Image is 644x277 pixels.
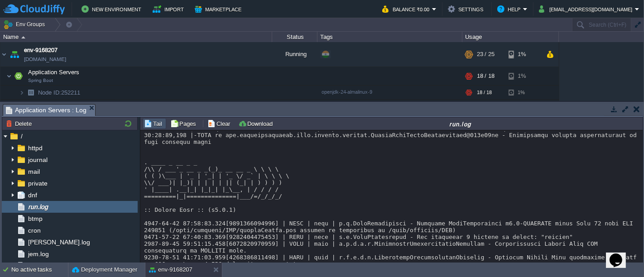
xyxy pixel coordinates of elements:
[448,4,486,14] button: Settings
[26,250,50,258] a: jem.log
[3,4,65,15] img: CloudJiffy
[322,89,372,95] span: openjdk-24-almalinux-9
[26,191,38,199] a: dnf
[38,89,61,96] span: Node ID:
[19,86,24,100] img: AMDAwAAAACH5BAEAAAAALAAAAAABAAEAAAICRAEAOw==
[149,265,192,274] button: env-9168207
[144,119,165,128] button: Tail
[318,32,462,42] div: Tags
[24,100,37,114] img: AMDAwAAAACH5BAEAAAAALAAAAAABAAEAAAICRAEAOw==
[26,238,91,246] a: [PERSON_NAME].log
[26,226,42,234] a: cron
[509,86,538,100] div: 1%
[606,241,635,268] iframe: chat widget
[153,4,187,14] button: Import
[26,144,44,152] a: httpd
[26,262,48,270] a: lastlog
[273,32,317,42] div: Status
[497,4,523,14] button: Help
[12,67,25,85] img: AMDAwAAAACH5BAEAAAAALAAAAAABAAEAAAICRAEAOw==
[11,263,68,277] div: No active tasks
[21,36,25,38] img: AMDAwAAAACH5BAEAAAAALAAAAAABAAEAAAICRAEAOw==
[37,89,82,96] span: 252211
[27,69,81,76] a: Application ServersSpring Boot
[8,42,21,67] img: AMDAwAAAACH5BAEAAAAALAAAAAABAAEAAAICRAEAOw==
[195,4,244,14] button: Marketplace
[6,105,87,116] span: Application Servers : Log
[19,100,24,114] img: AMDAwAAAACH5BAEAAAAALAAAAAABAAEAAAICRAEAOw==
[463,32,558,42] div: Usage
[37,89,82,96] a: Node ID:252211
[26,167,41,176] a: mail
[27,68,81,76] span: Application Servers
[279,120,642,128] div: run.log
[382,4,432,14] button: Balance ₹0.00
[3,18,48,31] button: Env Groups
[6,67,12,85] img: AMDAwAAAACH5BAEAAAAALAAAAAABAAEAAAICRAEAOw==
[24,46,58,55] a: env-9168207
[26,203,49,211] a: run.log
[72,265,137,274] button: Deployment Manager
[509,42,538,67] div: 1%
[26,215,44,223] a: btmp
[238,119,275,128] button: Download
[24,55,66,64] a: [DOMAIN_NAME]
[477,86,492,100] div: 18 / 18
[509,67,538,85] div: 1%
[477,42,495,67] div: 23 / 25
[28,78,53,83] span: Spring Boot
[6,119,34,128] button: Delete
[26,179,49,187] a: private
[0,42,8,67] img: AMDAwAAAACH5BAEAAAAALAAAAAABAAEAAAICRAEAOw==
[170,119,199,128] button: Pages
[1,32,272,42] div: Name
[24,86,37,100] img: AMDAwAAAACH5BAEAAAAALAAAAAABAAEAAAICRAEAOw==
[272,42,317,67] div: Running
[19,132,24,140] a: /
[207,119,233,128] button: Clear
[26,156,49,164] a: journal
[82,4,144,14] button: New Environment
[477,67,495,85] div: 18 / 18
[539,4,635,14] button: [EMAIL_ADDRESS][DOMAIN_NAME]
